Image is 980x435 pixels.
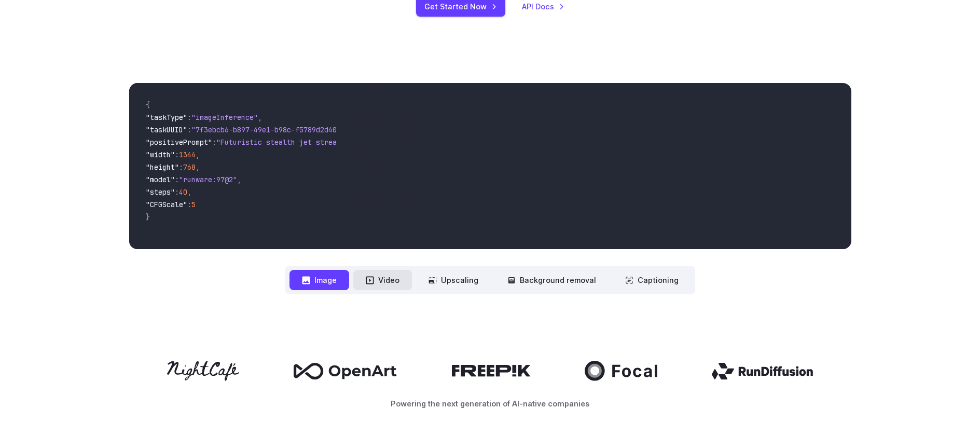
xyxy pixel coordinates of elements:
[175,175,179,184] span: :
[146,138,212,147] span: "positivePrompt"
[146,162,179,172] span: "height"
[495,270,609,290] button: Background removal
[129,398,851,410] p: Powering the next generation of AI-native companies
[146,100,150,110] span: {
[258,113,262,122] span: ,
[179,175,237,184] span: "runware:97@2"
[196,150,200,159] span: ,
[179,187,187,197] span: 40
[353,270,412,290] button: Video
[146,125,187,134] span: "taskUUID"
[187,113,191,122] span: :
[146,113,187,122] span: "taskType"
[175,150,179,159] span: :
[191,113,258,122] span: "imageInference"
[183,162,196,172] span: 768
[416,270,491,290] button: Upscaling
[175,187,179,197] span: :
[191,125,349,134] span: "7f3ebcb6-b897-49e1-b98c-f5789d2d40d7"
[187,125,191,134] span: :
[187,200,191,209] span: :
[146,175,175,184] span: "model"
[191,200,196,209] span: 5
[212,138,216,147] span: :
[289,270,349,290] button: Image
[146,200,187,209] span: "CFGScale"
[522,1,564,12] a: API Docs
[613,270,691,290] button: Captioning
[216,138,594,147] span: "Futuristic stealth jet streaking through a neon-lit cityscape with glowing purple exhaust"
[179,162,183,172] span: :
[146,212,150,222] span: }
[187,187,191,197] span: ,
[179,150,196,159] span: 1344
[237,175,241,184] span: ,
[146,150,175,159] span: "width"
[146,187,175,197] span: "steps"
[196,162,200,172] span: ,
